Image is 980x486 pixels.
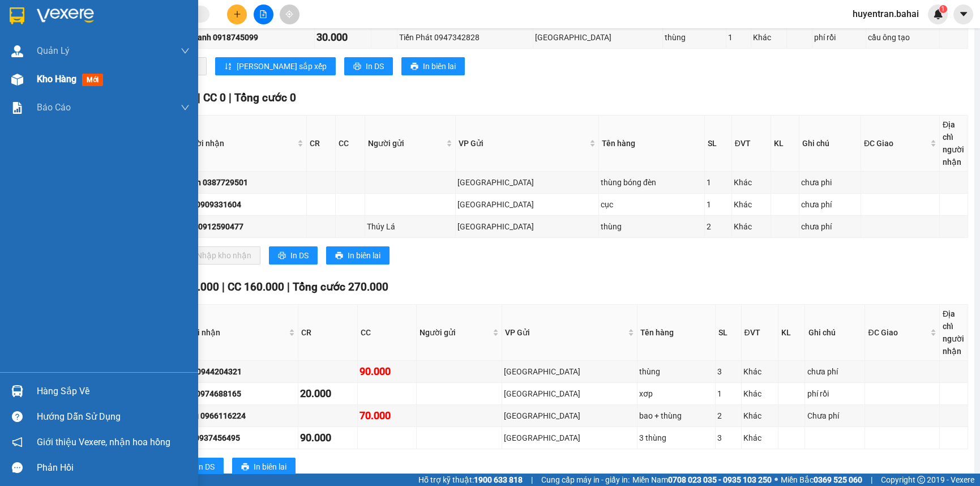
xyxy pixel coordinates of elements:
[176,387,296,400] div: dũng 0974688165
[254,461,286,473] span: In biên lai
[639,387,713,400] div: xơp
[502,361,637,383] td: Sài Gòn
[180,220,304,233] div: Thái 0912590477
[717,432,739,444] div: 3
[353,62,361,71] span: printer
[732,116,772,172] th: ĐVT
[814,475,862,484] strong: 0369 525 060
[233,10,241,18] span: plus
[941,5,945,13] span: 1
[366,60,384,73] span: In DS
[939,5,947,13] sup: 1
[307,116,336,172] th: CR
[668,475,772,484] strong: 0708 023 035 - 0935 103 250
[541,474,630,486] span: Cung cấp máy in - giấy in:
[181,137,294,150] span: Người nhận
[423,60,456,73] span: In biên lai
[177,326,286,339] span: Người nhận
[864,137,928,150] span: ĐC Giao
[868,31,938,44] div: cầu ông tạo
[203,91,226,104] span: CC 0
[196,461,215,473] span: In DS
[232,458,296,476] button: printerIn biên lai
[229,91,232,104] span: |
[639,432,713,444] div: 3 thùng
[254,5,273,24] button: file-add
[259,10,267,18] span: file-add
[180,198,304,211] div: trúc 0909331604
[162,280,219,293] span: CR 110.000
[300,386,355,402] div: 20.000
[531,474,533,486] span: |
[181,103,190,112] span: down
[420,326,490,339] span: Người gửi
[717,365,739,378] div: 3
[335,251,343,261] span: printer
[82,74,103,86] span: mới
[717,387,739,400] div: 1
[360,364,414,380] div: 90.000
[457,198,597,211] div: [GEOGRAPHIC_DATA]
[665,31,725,44] div: thùng
[176,365,296,378] div: Dung 0944204321
[632,474,772,486] span: Miền Nam
[37,100,71,114] span: Báo cáo
[358,305,417,361] th: CC
[12,411,23,422] span: question-circle
[198,91,200,104] span: |
[871,474,872,486] span: |
[11,385,23,397] img: warehouse-icon
[176,410,296,422] div: hoàng 0966116224
[298,305,357,361] th: CR
[742,305,779,361] th: ĐVT
[360,408,414,424] div: 70.000
[771,116,799,172] th: KL
[601,220,703,233] div: thùng
[326,246,390,265] button: printerIn biên lai
[287,280,290,293] span: |
[10,7,24,24] img: logo-vxr
[180,176,304,189] div: Thịnh 0387729501
[399,31,531,44] div: Tiến Phát 0947342828
[280,5,299,24] button: aim
[801,198,859,211] div: chưa phí
[37,44,70,58] span: Quản Lý
[344,57,393,75] button: printerIn DS
[599,116,705,172] th: Tên hàng
[743,432,777,444] div: Khác
[37,74,76,84] span: Kho hàng
[805,305,865,361] th: Ghi chú
[917,476,925,484] span: copyright
[181,46,190,56] span: down
[457,176,597,189] div: [GEOGRAPHIC_DATA]
[734,198,769,211] div: Khác
[707,198,730,211] div: 1
[37,383,190,400] div: Hàng sắp về
[502,383,637,405] td: Sài Gòn
[316,29,369,45] div: 30.000
[456,216,599,238] td: Sài Gòn
[336,116,365,172] th: CC
[716,305,741,361] th: SL
[707,176,730,189] div: 1
[11,74,23,86] img: warehouse-icon
[734,220,769,233] div: Khác
[176,432,296,444] div: triều 0937456495
[12,437,23,447] span: notification
[228,280,284,293] span: CC 160.000
[943,308,965,357] div: Địa chỉ người nhận
[844,7,928,21] span: huyentran.bahai
[533,27,663,49] td: Sài Gòn
[743,365,777,378] div: Khác
[290,249,309,262] span: In DS
[601,198,703,211] div: cục
[12,462,23,473] span: message
[37,435,170,449] span: Giới thiệu Vexere, nhận hoa hồng
[457,220,597,233] div: [GEOGRAPHIC_DATA]
[734,176,769,189] div: Khác
[348,249,380,262] span: In biên lai
[505,326,626,339] span: VP Gửi
[215,57,336,75] button: sort-ascending[PERSON_NAME] sắp xếp
[241,463,249,472] span: printer
[474,475,523,484] strong: 1900 633 818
